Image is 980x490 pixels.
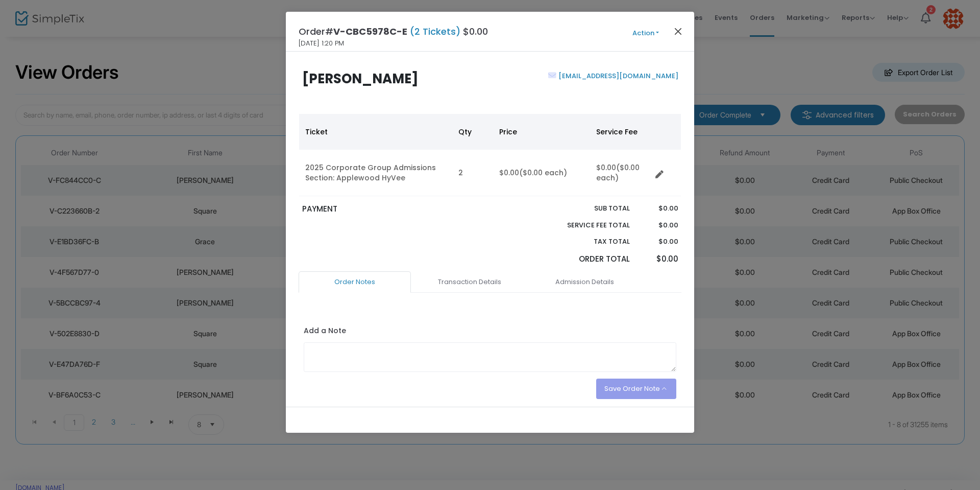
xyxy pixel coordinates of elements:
[543,237,630,247] p: Tax Total
[596,162,640,183] span: ($0.00 each)
[672,25,685,38] button: Close
[299,114,452,150] th: Ticket
[528,271,641,293] a: Admission Details
[590,150,651,196] td: $0.00
[640,203,678,214] p: $0.00
[407,25,463,38] span: (2 Tickets)
[543,253,630,265] p: Order Total
[304,325,346,339] label: Add a Note
[543,220,630,230] p: Service Fee Total
[640,237,678,247] p: $0.00
[543,203,630,214] p: Sub total
[299,150,452,196] td: 2025 Corporate Group Admissions Section: Applewood HyVee
[299,114,681,196] div: Data table
[452,150,493,196] td: 2
[299,271,411,293] a: Order Notes
[333,25,407,38] span: V-CBC5978C-E
[413,271,526,293] a: Transaction Details
[556,71,678,81] a: [EMAIL_ADDRESS][DOMAIN_NAME]
[493,114,590,150] th: Price
[493,150,590,196] td: $0.00
[302,203,485,215] p: PAYMENT
[299,25,488,38] h4: Order# $0.00
[640,253,678,265] p: $0.00
[519,168,567,178] span: ($0.00 each)
[615,28,676,39] button: Action
[640,220,678,230] p: $0.00
[299,38,344,49] span: [DATE] 1:20 PM
[590,114,651,150] th: Service Fee
[302,69,419,88] b: [PERSON_NAME]
[452,114,493,150] th: Qty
